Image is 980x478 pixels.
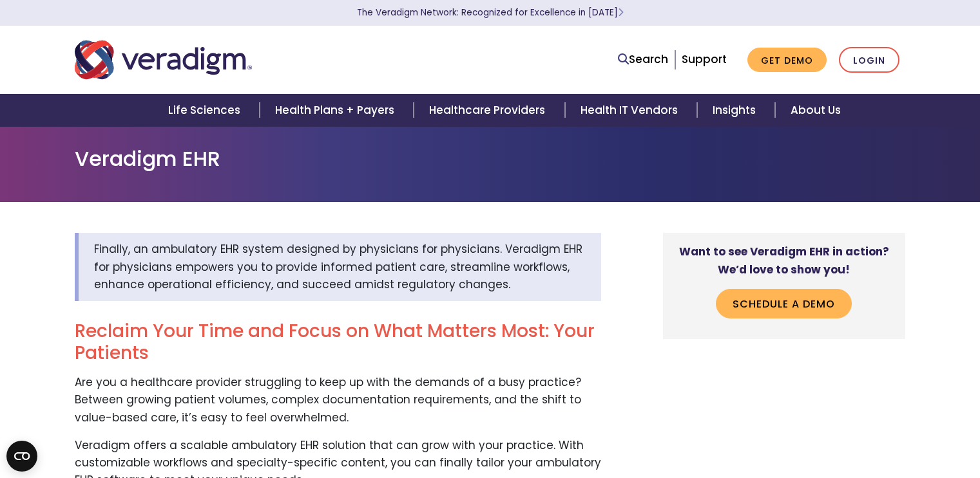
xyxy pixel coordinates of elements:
a: Get Demo [747,48,827,73]
strong: Want to see Veradigm EHR in action? We’d love to show you! [679,244,889,277]
button: Open CMP widget [6,441,37,472]
a: Login [839,47,899,73]
a: The Veradigm Network: Recognized for Excellence in [DATE]Learn More [357,6,624,19]
span: Learn More [618,6,624,19]
a: Insights [697,94,775,127]
a: Health Plans + Payers [260,94,414,127]
a: Schedule a Demo [716,289,852,318]
a: Search [618,51,668,68]
a: Health IT Vendors [565,94,697,127]
h2: Reclaim Your Time and Focus on What Matters Most: Your Patients [75,320,601,363]
img: Veradigm logo [75,39,252,81]
span: Finally, an ambulatory EHR system designed by physicians for physicians. Veradigm EHR for physici... [94,241,582,291]
a: Life Sciences [153,94,260,127]
a: About Us [775,94,856,127]
a: Support [682,51,727,67]
a: Healthcare Providers [414,94,564,127]
p: Are you a healthcare provider struggling to keep up with the demands of a busy practice? Between ... [75,374,601,427]
h1: Veradigm EHR [75,147,906,171]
